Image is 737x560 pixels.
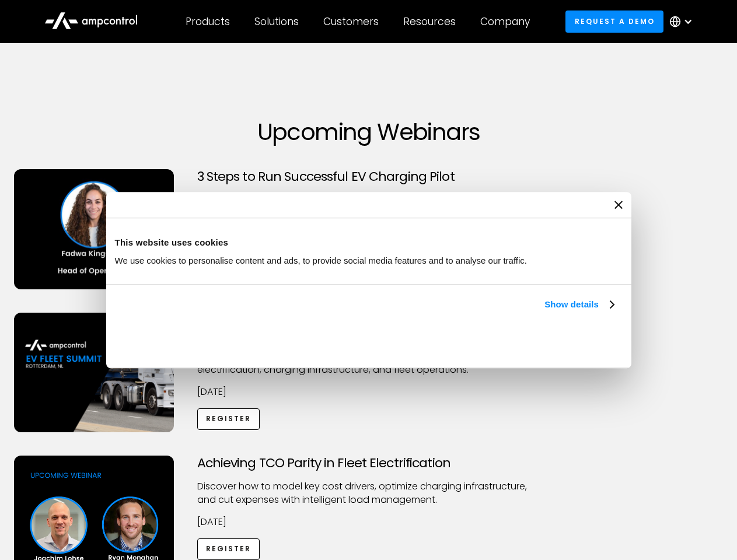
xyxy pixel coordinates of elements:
[544,297,613,311] a: Show details
[197,538,260,560] a: Register
[450,325,618,359] button: Okay
[565,10,663,32] a: Request a demo
[197,516,540,528] p: [DATE]
[197,386,540,398] p: [DATE]
[480,15,530,28] div: Company
[186,15,230,28] div: Products
[14,118,724,146] h1: Upcoming Webinars
[197,480,540,506] p: Discover how to model key cost drivers, optimize charging infrastructure, and cut expenses with i...
[403,15,456,28] div: Resources
[614,201,623,209] button: Close banner
[197,456,540,471] h3: Achieving TCO Parity in Fleet Electrification
[197,408,260,430] a: Register
[323,15,379,28] div: Customers
[197,169,540,184] h3: 3 Steps to Run Successful EV Charging Pilot
[254,15,299,28] div: Solutions
[115,236,623,250] div: This website uses cookies
[115,256,528,265] span: We use cookies to personalise content and ads, to provide social media features and to analyse ou...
